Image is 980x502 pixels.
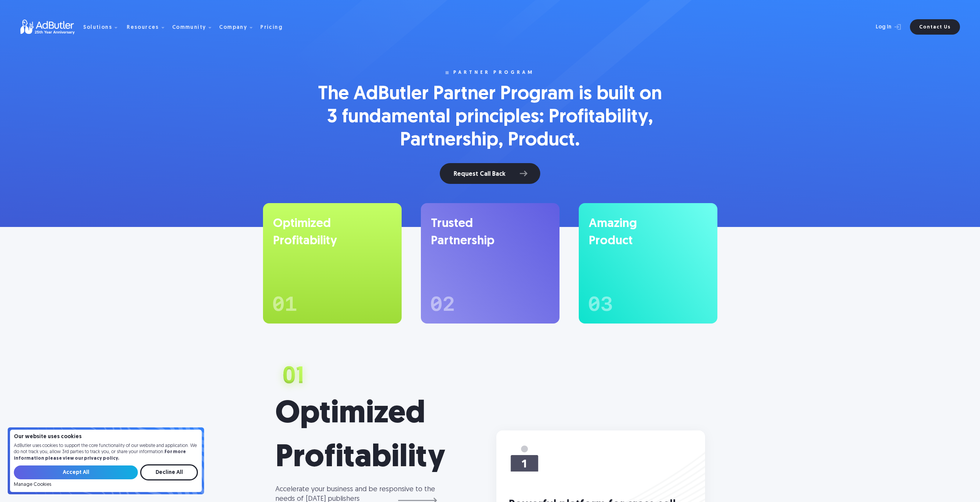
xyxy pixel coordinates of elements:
a: Contact Us [910,19,960,35]
div: Pricing [260,25,283,30]
h1: The AdButler Partner Program is built on 3 fundamental principles: Profitability, Partnership, Pr... [317,83,663,152]
div: Amazing Product [589,215,707,250]
a: Manage Cookies [14,482,51,487]
div: Solutions [83,25,112,30]
a: Request Call Back [440,163,540,184]
div: Company [219,25,247,30]
div: Company [219,15,259,39]
p: AdButler uses cookies to support the core functionality of our website and application. We do not... [14,443,198,462]
div: Trusted Partnership [431,215,549,250]
input: Decline All [140,464,198,480]
form: Email Form [14,464,198,487]
h2: Optimized Profitability [275,393,439,481]
div: Resources [127,15,171,39]
div: Solutions [83,15,124,39]
h4: Our website uses cookies [14,434,198,440]
div: Optimized Profitability [273,215,392,250]
a: Pricing [260,23,289,30]
div: Partner Program [453,70,534,75]
div: Resources [127,25,159,30]
div: Community [172,15,218,39]
a: Log In [855,19,905,35]
input: Accept All [14,465,138,479]
div: Community [172,25,206,30]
